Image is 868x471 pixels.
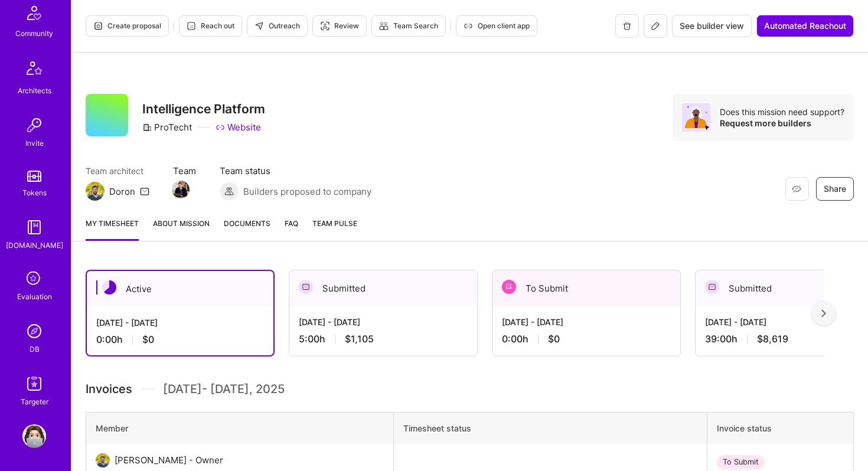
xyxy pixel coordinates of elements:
[163,380,285,398] span: [DATE] - [DATE] , 2025
[142,333,154,346] span: $0
[109,185,135,198] div: Doron
[720,106,844,117] div: Does this mission need support?
[680,20,744,32] span: See builder view
[672,15,752,37] button: See builder view
[142,380,154,398] img: Divider
[23,268,45,290] i: icon SelectionTeam
[707,413,854,444] th: Invoice status
[22,113,46,137] img: Invite
[320,21,329,31] i: icon Targeter
[312,15,367,37] button: Review
[22,424,46,448] img: User Avatar
[22,187,47,199] div: Tokens
[821,309,826,318] img: right
[502,316,671,328] div: [DATE] - [DATE]
[371,15,446,37] button: Team Search
[19,424,49,448] a: User Avatar
[682,103,710,132] img: Avatar
[717,455,765,469] div: To Submit
[456,15,537,37] button: Open client app
[220,182,239,201] img: Builders proposed to company
[379,21,438,31] span: Team Search
[22,372,46,395] img: Skill Targeter
[792,184,801,194] i: icon EyeClosed
[285,217,298,241] a: FAQ
[18,84,51,97] div: Architects
[21,395,48,408] div: Targeter
[816,177,854,201] button: Share
[173,165,196,177] span: Team
[312,219,357,228] span: Team Pulse
[86,217,139,241] a: My timesheet
[243,185,371,198] span: Builders proposed to company
[224,217,270,230] span: Documents
[394,413,707,444] th: Timesheet status
[96,316,264,329] div: [DATE] - [DATE]
[86,15,169,37] button: Create proposal
[93,21,103,31] i: icon Proposal
[142,102,265,116] h3: Intelligence Platform
[96,333,264,346] div: 0:00 h
[102,280,116,295] img: Active
[22,319,46,343] img: Admin Search
[6,239,63,251] div: [DOMAIN_NAME]
[142,123,152,132] i: icon CompanyGray
[173,179,188,199] a: Team Member Avatar
[492,270,680,306] div: To Submit
[502,280,516,294] img: To Submit
[153,217,210,241] a: About Mission
[17,290,52,303] div: Evaluation
[86,182,105,201] img: Team Architect
[115,453,223,467] div: [PERSON_NAME] - Owner
[93,21,161,31] span: Create proposal
[179,15,242,37] button: Reach out
[224,217,270,241] a: Documents
[27,171,41,182] img: tokens
[705,280,719,294] img: Submitted
[254,21,300,31] span: Outreach
[345,333,374,345] span: $1,105
[140,187,149,196] i: icon Mail
[87,271,273,307] div: Active
[757,333,788,345] span: $8,619
[86,380,132,398] span: Invoices
[299,333,468,345] div: 5:00 h
[289,270,477,306] div: Submitted
[548,333,560,345] span: $0
[25,137,44,149] div: Invite
[756,15,854,37] button: Automated Reachout
[464,21,530,31] span: Open client app
[86,413,394,444] th: Member
[299,316,468,328] div: [DATE] - [DATE]
[220,165,371,177] span: Team status
[142,121,192,133] div: ProTecht
[320,21,359,31] span: Review
[216,121,261,133] a: Website
[720,117,844,129] div: Request more builders
[96,453,110,467] img: User Avatar
[312,217,357,241] a: Team Pulse
[15,27,53,40] div: Community
[86,165,149,177] span: Team architect
[299,280,313,294] img: Submitted
[247,15,308,37] button: Outreach
[30,343,40,355] div: DB
[187,21,234,31] span: Reach out
[172,181,190,198] img: Team Member Avatar
[502,333,671,345] div: 0:00 h
[764,20,846,32] span: Automated Reachout
[20,56,48,84] img: Architects
[22,215,46,239] img: guide book
[824,183,846,195] span: Share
